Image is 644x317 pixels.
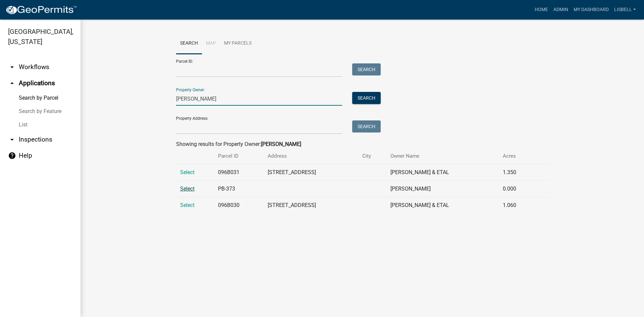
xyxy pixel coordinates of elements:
[352,63,381,75] button: Search
[352,92,381,104] button: Search
[180,202,195,208] a: Select
[176,33,202,54] a: Search
[386,197,499,214] td: [PERSON_NAME] & ETAL
[214,181,264,197] td: PB-373
[220,33,256,54] a: My Parcels
[532,3,551,16] a: Home
[264,148,359,164] th: Address
[499,181,535,197] td: 0.000
[8,79,16,87] i: arrow_drop_up
[8,63,16,71] i: arrow_drop_down
[352,120,381,133] button: Search
[551,3,571,16] a: Admin
[499,197,535,214] td: 1.060
[8,136,16,144] i: arrow_drop_down
[386,181,499,197] td: [PERSON_NAME]
[180,169,195,175] a: Select
[611,3,639,16] a: lisbell
[8,152,16,160] i: help
[176,140,548,148] div: Showing results for Property Owner:
[261,141,301,147] strong: [PERSON_NAME]
[499,164,535,181] td: 1.350
[214,164,264,181] td: 096B031
[214,197,264,214] td: 096B030
[571,3,611,16] a: My Dashboard
[264,164,359,181] td: [STREET_ADDRESS]
[264,197,359,214] td: [STREET_ADDRESS]
[386,148,499,164] th: Owner Name
[214,148,264,164] th: Parcel ID
[499,148,535,164] th: Acres
[180,186,195,192] a: Select
[386,164,499,181] td: [PERSON_NAME] & ETAL
[358,148,386,164] th: City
